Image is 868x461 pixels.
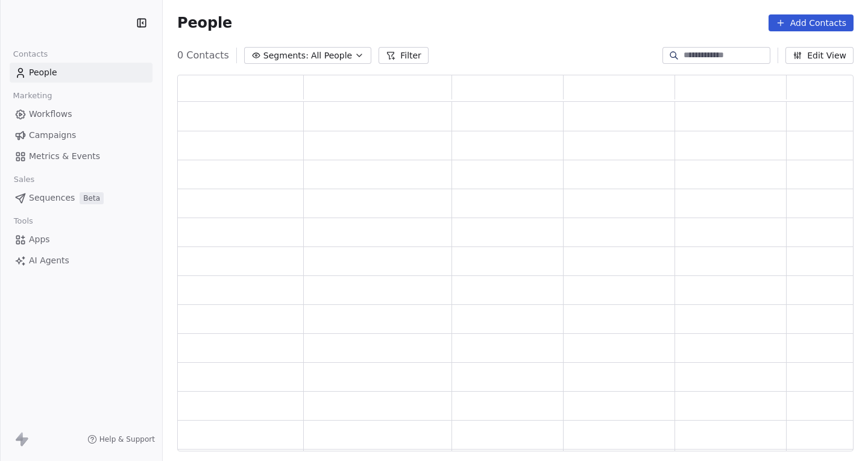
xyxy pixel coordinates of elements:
span: Segments: [263,49,309,62]
a: Metrics & Events [10,146,153,166]
button: Filter [379,47,429,64]
span: Sequences [29,192,75,204]
span: Help & Support [99,434,155,444]
span: All People [311,49,352,62]
span: Campaigns [29,129,76,142]
span: Tools [8,212,38,230]
button: Add Contacts [769,14,854,31]
span: Marketing [8,87,57,105]
a: Apps [10,230,153,249]
span: Contacts [8,45,53,63]
span: 0 Contacts [177,48,229,63]
span: AI Agents [29,254,69,267]
span: Workflows [29,108,72,121]
span: Beta [80,192,104,204]
button: Edit View [785,47,854,64]
a: AI Agents [10,251,153,271]
span: Apps [29,233,50,246]
span: Sales [8,171,40,189]
a: Workflows [10,104,153,124]
a: People [10,63,153,83]
a: Campaigns [10,125,153,145]
span: People [177,14,232,32]
span: People [29,66,57,79]
a: Help & Support [87,434,155,444]
a: SequencesBeta [10,188,153,208]
span: Metrics & Events [29,150,100,163]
